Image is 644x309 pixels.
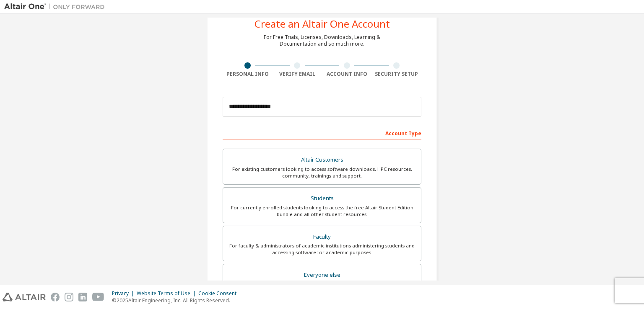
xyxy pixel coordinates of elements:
img: instagram.svg [65,293,73,301]
div: Personal Info [223,71,273,77]
div: Students [228,193,416,204]
img: linkedin.svg [78,293,87,301]
div: Security Setup [372,71,422,77]
img: Altair One [4,3,109,11]
div: For Free Trials, Licenses, Downloads, Learning & Documentation and so much more. [264,34,380,47]
div: Faculty [228,231,416,243]
img: youtube.svg [92,293,104,301]
div: Create an Altair One Account [254,19,390,29]
div: For faculty & administrators of academic institutions administering students and accessing softwa... [228,242,416,256]
img: facebook.svg [51,293,60,301]
div: Verify Email [273,71,322,77]
div: Cookie Consent [198,290,241,297]
div: Altair Customers [228,154,416,166]
img: altair_logo.svg [3,293,46,301]
div: Account Info [322,71,372,77]
p: © 2025 Altair Engineering, Inc. All Rights Reserved. [112,297,241,304]
div: For currently enrolled students looking to access the free Altair Student Edition bundle and all ... [228,204,416,218]
div: Privacy [112,290,137,297]
div: Everyone else [228,269,416,281]
div: Account Type [223,126,421,139]
div: Website Terms of Use [137,290,198,297]
div: For existing customers looking to access software downloads, HPC resources, community, trainings ... [228,166,416,179]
